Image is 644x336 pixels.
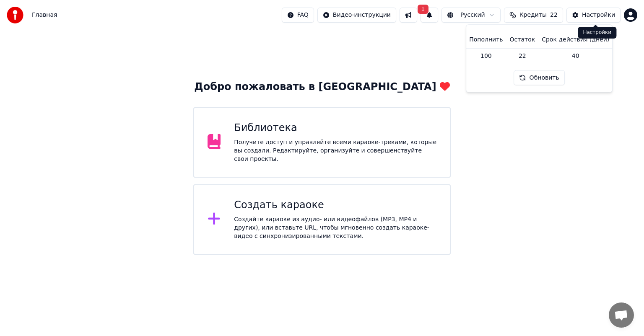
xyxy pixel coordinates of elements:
[550,11,558,19] span: 22
[194,80,449,94] div: Добро пожаловать в [GEOGRAPHIC_DATA]
[578,27,616,39] div: Настройки
[234,121,436,135] div: Библиотека
[506,48,539,63] td: 22
[317,8,396,23] button: Видео-инструкции
[234,199,436,212] div: Создать караоке
[421,8,438,23] button: 1
[418,5,428,14] span: 1
[519,11,547,19] span: Кредиты
[466,31,506,48] th: Пополнить
[582,11,615,19] div: Настройки
[538,31,613,48] th: Срок действия (дней)
[234,138,436,163] div: Получите доступ и управляйте всеми караоке-треками, которые вы создали. Редактируйте, организуйте...
[504,8,563,23] button: Кредиты22
[538,48,613,63] td: 40
[609,302,634,328] a: Открытый чат
[466,48,506,63] td: 100
[32,11,57,19] span: Главная
[506,31,539,48] th: Остаток
[7,7,23,23] img: youka
[32,11,57,19] nav: breadcrumb
[234,215,436,240] div: Создайте караоке из аудио- или видеофайлов (MP3, MP4 и других), или вставьте URL, чтобы мгновенно...
[282,8,314,23] button: FAQ
[514,70,565,85] button: Обновить
[566,8,621,23] button: Настройки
